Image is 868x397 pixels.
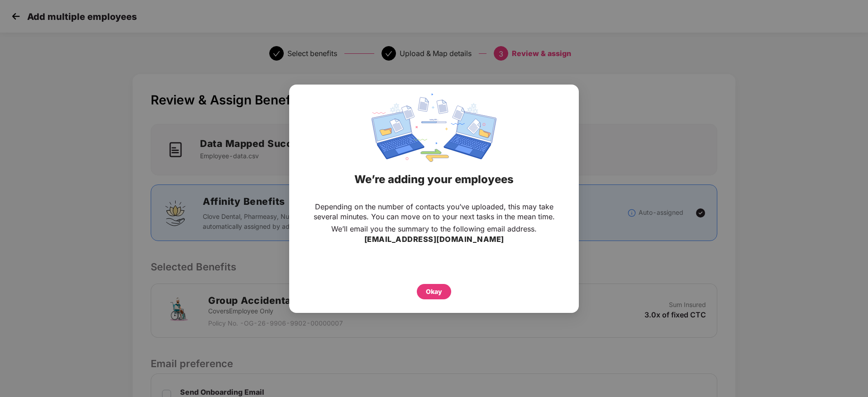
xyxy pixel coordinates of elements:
[300,162,568,197] div: We’re adding your employees
[364,234,504,246] h3: [EMAIL_ADDRESS][DOMAIN_NAME]
[372,94,496,162] img: svg+xml;base64,PHN2ZyBpZD0iRGF0YV9zeW5jaW5nIiB4bWxucz0iaHR0cDovL3d3dy53My5vcmcvMjAwMC9zdmciIHdpZH...
[331,224,537,234] p: We’ll email you the summary to the following email address.
[307,202,561,222] p: Depending on the number of contacts you’ve uploaded, this may take several minutes. You can move ...
[426,286,442,296] div: Okay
